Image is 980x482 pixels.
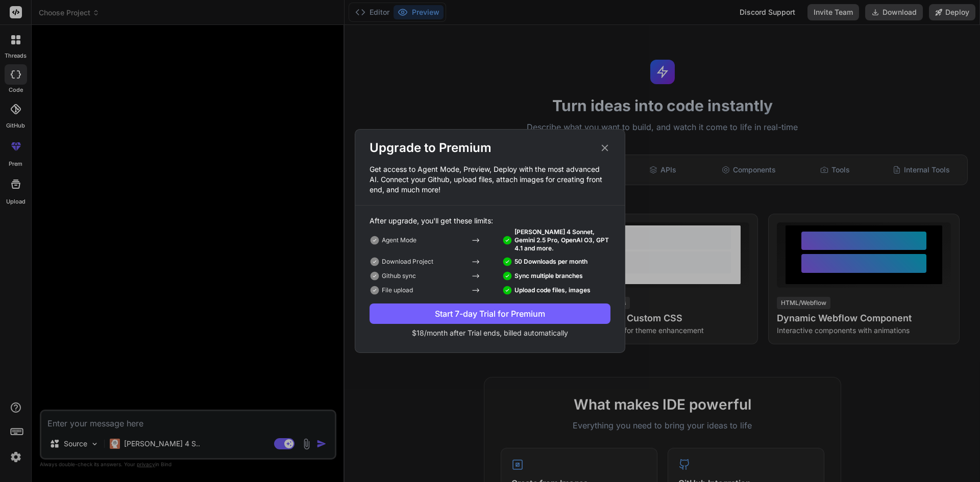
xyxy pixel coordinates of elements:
p: After upgrade, you'll get these limits: [370,216,610,226]
p: Agent Mode [382,236,416,244]
p: Download Project [382,258,433,266]
p: Github sync [382,272,416,280]
p: Upload code files, images [514,286,591,294]
p: [PERSON_NAME] 4 Sonnet, Gemini 2.5 Pro, OpenAI O3, GPT 4.1 and more. [514,228,610,252]
button: Start 7-day Trial for Premium [370,303,610,324]
p: Get access to Agent Mode, Preview, Deploy with the most advanced AI. Connect your Github, upload ... [355,164,625,195]
h2: Upgrade to Premium [370,140,492,156]
div: Start 7-day Trial for Premium [370,308,610,320]
p: $18/month after Trial ends, billed automatically [370,328,610,338]
p: 50 Downloads per month [514,258,587,266]
p: File upload [382,286,413,294]
p: Sync multiple branches [514,272,583,280]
